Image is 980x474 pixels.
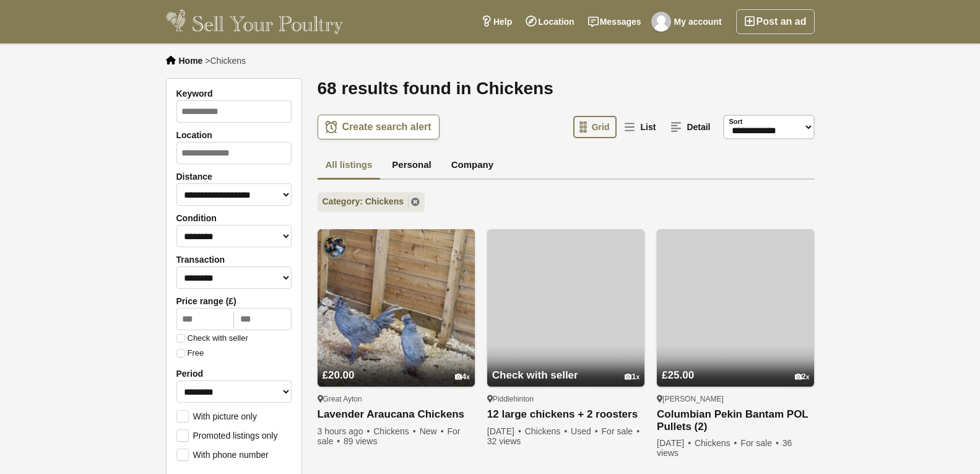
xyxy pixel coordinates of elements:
[640,122,656,132] span: List
[318,78,815,99] h1: 68 results found in Chickens
[342,121,431,133] span: Create search alert
[695,438,739,448] span: Chickens
[657,438,692,448] span: [DATE]
[573,116,617,138] a: Grid
[384,152,439,180] a: Personal
[420,426,445,436] span: New
[176,334,248,343] label: Check with seller
[176,213,292,223] label: Condition
[176,296,292,306] label: Price range (£)
[318,394,475,404] div: Great Ayton
[318,192,425,212] a: Category: Chickens
[176,369,292,379] label: Period
[657,346,814,387] a: £25.00 2
[657,408,814,433] a: Columbian Pekin Bantam POL Pullets (2)
[657,229,814,387] img: Columbian Pekin Bantam POL Pullets (2)
[492,369,578,381] span: Check with seller
[657,394,814,404] div: [PERSON_NAME]
[625,372,640,382] div: 1
[176,449,269,460] label: With phone number
[318,426,461,446] span: For sale
[443,152,501,180] a: Company
[205,56,246,66] li: >
[318,152,381,180] a: All listings
[176,410,257,421] label: With picture only
[519,9,581,34] a: Location
[373,426,417,436] span: Chickens
[664,116,718,138] a: Detail
[592,122,610,132] span: Grid
[487,346,644,387] a: Check with seller 1
[210,56,246,66] span: Chickens
[176,349,204,358] label: Free
[571,426,599,436] span: Used
[729,116,743,127] label: Sort
[318,408,475,421] a: Lavender Araucana Chickens
[618,116,663,138] a: List
[318,229,475,387] img: Lavender Araucana Chickens
[648,9,729,34] a: My account
[662,369,694,381] span: £25.00
[487,426,523,436] span: [DATE]
[318,426,371,436] span: 3 hours ago
[318,115,440,139] a: Create search alert
[525,426,569,436] span: Chickens
[736,9,815,34] a: Post an ad
[487,394,644,404] div: Piddlehinton
[176,89,292,99] label: Keyword
[176,429,278,441] label: Promoted listings only
[687,122,710,132] span: Detail
[487,229,644,387] img: 12 large chickens + 2 roosters
[602,426,641,436] span: For sale
[740,438,779,448] span: For sale
[581,9,648,34] a: Messages
[487,408,644,421] a: 12 large chickens + 2 roosters
[657,438,792,458] span: 36 views
[179,56,203,66] a: Home
[795,372,810,382] div: 2
[455,372,470,382] div: 4
[323,234,347,259] img: Stell House Farm
[318,346,475,387] a: £20.00 4
[176,130,292,140] label: Location
[176,172,292,182] label: Distance
[323,369,355,381] span: £20.00
[487,436,521,446] span: 32 views
[474,9,519,34] a: Help
[166,9,344,34] img: Sell Your Poultry
[344,436,377,446] span: 89 views
[176,255,292,265] label: Transaction
[651,12,671,32] img: jawed ahmed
